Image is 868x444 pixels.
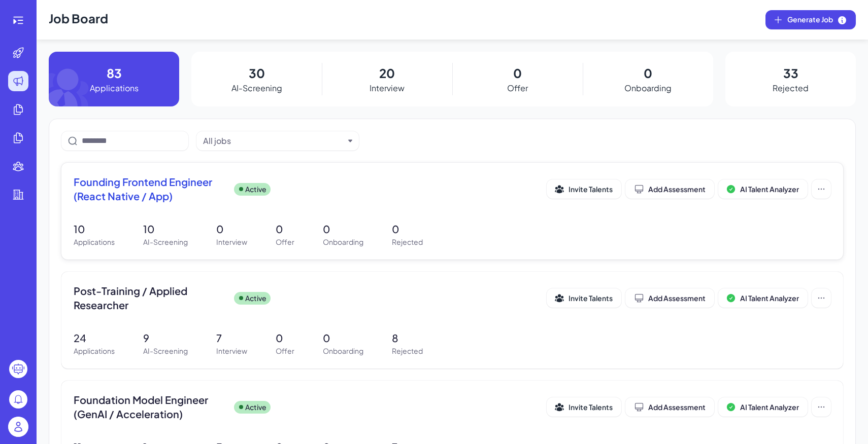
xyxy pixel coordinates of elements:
button: Invite Talents [547,397,621,417]
p: Interview [216,237,247,247]
button: Generate Job [765,10,856,29]
p: Active [245,184,266,195]
button: Invite Talents [547,179,621,199]
p: AI-Screening [143,237,188,247]
span: Invite Talents [569,293,613,303]
p: Active [245,293,266,304]
p: 0 [276,221,294,237]
p: Rejected [392,237,423,247]
span: Invite Talents [569,184,613,194]
p: 10 [143,221,188,237]
span: Post-Training / Applied Researcher [74,284,226,312]
div: Add Assessment [634,184,706,194]
p: 20 [379,64,395,82]
button: Add Assessment [625,288,714,308]
p: 24 [74,330,115,346]
p: 8 [392,330,423,346]
p: 0 [513,64,522,82]
p: 0 [323,221,363,237]
p: Offer [276,237,294,247]
p: 10 [74,221,115,237]
button: Invite Talents [547,288,621,308]
p: Interview [216,346,247,356]
button: All jobs [203,135,344,147]
p: 7 [216,330,247,346]
p: Active [245,402,266,413]
p: Rejected [773,82,809,94]
span: Generate Job [787,14,847,25]
p: 0 [323,330,363,346]
p: Interview [370,82,405,94]
p: 9 [143,330,188,346]
p: AI-Screening [143,346,188,356]
p: 83 [107,64,122,82]
p: Applications [74,346,115,356]
p: 0 [392,221,423,237]
span: Founding Frontend Engineer (React Native / App) [74,175,226,203]
p: Applications [90,82,139,94]
p: 33 [783,64,798,82]
div: Add Assessment [634,402,706,412]
div: Add Assessment [634,293,706,303]
button: AI Talent Analyzer [718,179,808,199]
button: Add Assessment [625,397,714,417]
p: 0 [216,221,247,237]
p: Applications [74,237,115,247]
button: Add Assessment [625,179,714,199]
p: 30 [249,64,265,82]
p: Onboarding [323,237,363,247]
span: Foundation Model Engineer (GenAI / Acceleration) [74,393,226,421]
p: Offer [276,346,294,356]
p: 0 [276,330,294,346]
p: Onboarding [624,82,672,94]
p: Offer [507,82,528,94]
p: Onboarding [323,346,363,356]
span: Invite Talents [569,402,613,412]
button: AI Talent Analyzer [718,288,808,308]
p: AI-Screening [231,82,282,94]
p: 0 [644,64,652,82]
img: user_logo.png [8,417,28,437]
span: AI Talent Analyzer [740,184,799,194]
span: AI Talent Analyzer [740,293,799,303]
button: AI Talent Analyzer [718,397,808,417]
p: Rejected [392,346,423,356]
span: AI Talent Analyzer [740,402,799,412]
div: All jobs [203,135,231,147]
